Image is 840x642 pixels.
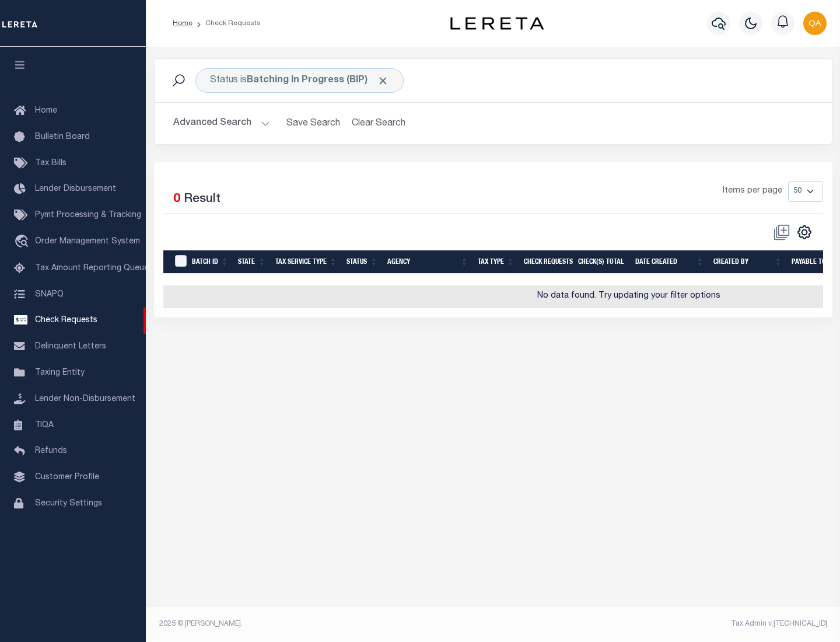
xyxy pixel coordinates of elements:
span: Taxing Entity [35,369,85,377]
i: travel_explore [14,235,33,250]
th: Tax Service Type: activate to sort column ascending [271,250,342,274]
div: Status is [195,68,404,93]
button: Clear Search [347,112,411,135]
a: Home [173,20,192,27]
img: svg+xml;base64,PHN2ZyB4bWxucz0iaHR0cDovL3d3dy53My5vcmcvMjAwMC9zdmciIHBvaW50ZXItZXZlbnRzPSJub25lIi... [803,12,827,35]
li: Check Requests [192,18,261,29]
span: Click to Remove [377,75,389,87]
span: Lender Non-Disbursement [35,395,135,403]
th: Status: activate to sort column ascending [342,250,383,274]
div: Tax Admin v.[TECHNICAL_ID] [502,619,827,629]
th: Agency: activate to sort column ascending [383,250,473,274]
span: Check Requests [35,316,97,325]
span: Order Management System [35,238,140,246]
span: 0 [173,193,180,205]
th: Created By: activate to sort column ascending [709,250,787,274]
th: Check(s) Total [573,250,631,274]
span: Pymt Processing & Tracking [35,211,141,219]
span: Tax Bills [35,159,66,168]
th: Check Requests [519,250,573,274]
th: Tax Type: activate to sort column ascending [473,250,519,274]
th: Date Created: activate to sort column ascending [631,250,709,274]
span: Lender Disbursement [35,185,116,193]
span: Customer Profile [35,473,99,481]
span: Bulletin Board [35,133,90,141]
label: Result [184,190,220,209]
span: Security Settings [35,500,102,508]
span: Items per page [723,185,782,198]
span: Refunds [35,447,67,455]
span: TIQA [35,421,54,429]
span: Delinquent Letters [35,343,106,351]
b: Batching In Progress (BIP) [247,76,389,85]
button: Save Search [279,112,347,135]
span: SNAPQ [35,290,64,298]
span: Home [35,107,57,115]
span: Tax Amount Reporting Queue [35,264,149,273]
div: 2025 © [PERSON_NAME]. [150,619,494,629]
th: State: activate to sort column ascending [233,250,271,274]
img: logo-dark.svg [450,17,544,30]
button: Advanced Search [173,112,270,135]
th: Batch Id: activate to sort column ascending [187,250,233,274]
